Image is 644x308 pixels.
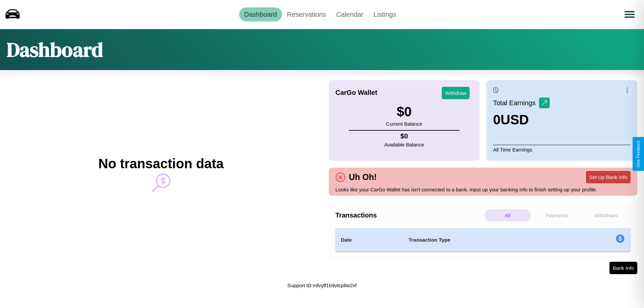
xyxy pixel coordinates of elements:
p: Withdraws [583,209,629,222]
p: Payments [534,209,580,222]
h3: $ 0 [386,104,422,119]
button: Open menu [620,5,639,24]
p: Current Balance [386,119,422,128]
h4: Transaction Type [409,236,561,244]
h4: $ 0 [384,132,424,140]
p: Looks like your CarGo Wallet has isn't connected to a bank. Input up your banking info to finish ... [335,185,631,194]
p: All Time Earnings [493,145,631,154]
h4: CarGo Wallet [335,89,377,97]
h4: Transactions [335,211,483,219]
a: Calendar [331,7,368,21]
button: Bank Info [609,262,637,274]
a: Dashboard [239,7,282,21]
h1: Dashboard [7,36,103,63]
h3: 0 USD [493,112,550,127]
a: Listings [368,7,401,21]
p: Support ID: mfvyff1b9vtcpltw2vf [287,281,357,290]
p: All [485,209,531,222]
table: simple table [335,228,631,252]
div: Give Feedback [636,140,641,168]
p: Available Balance [384,140,424,149]
h4: Date [341,236,398,244]
h2: No transaction data [98,156,223,171]
button: Set Up Bank Info [586,171,631,183]
button: Withdraw [442,87,470,99]
p: Total Earnings [493,97,539,109]
h4: Uh Oh! [345,172,380,182]
a: Reservations [282,7,331,21]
